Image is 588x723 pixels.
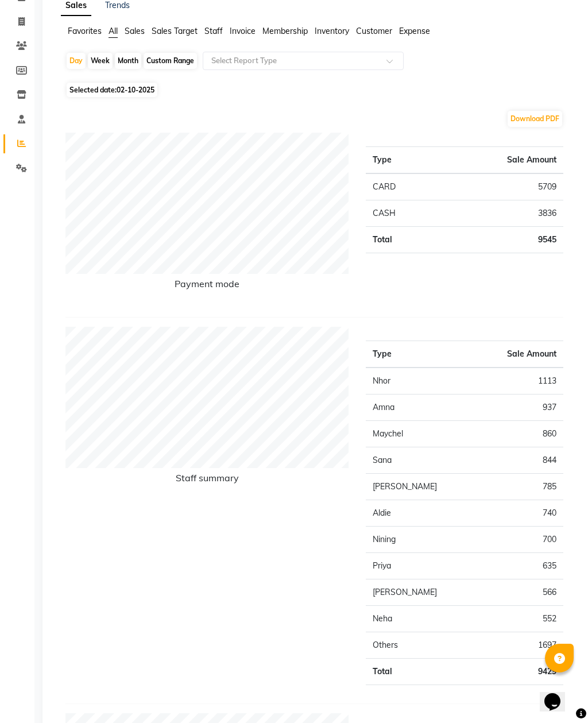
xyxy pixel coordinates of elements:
span: Sales Target [152,26,198,36]
td: 937 [475,395,563,421]
td: 700 [475,527,563,553]
th: Type [366,341,475,368]
span: Expense [399,26,430,36]
td: 5709 [439,173,563,200]
td: 844 [475,447,563,474]
span: Inventory [315,26,349,36]
button: Download PDF [508,111,562,127]
span: Selected date: [67,83,157,97]
span: Staff [204,26,223,36]
span: Favorites [68,26,102,36]
th: Sale Amount [475,341,563,368]
td: 740 [475,500,563,527]
td: Nining [366,527,475,553]
iframe: chat widget [540,677,577,712]
td: Total [366,227,438,253]
h6: Staff summary [65,473,349,488]
td: Neha [366,606,475,632]
td: 3836 [439,200,563,227]
div: Day [67,53,86,69]
td: 860 [475,421,563,447]
td: Sana [366,447,475,474]
div: Week [88,53,113,69]
td: Priya [366,553,475,579]
th: Sale Amount [439,147,563,174]
td: 1697 [475,632,563,659]
h6: Payment mode [65,279,349,294]
td: [PERSON_NAME] [366,579,475,606]
td: 566 [475,579,563,606]
span: Invoice [230,26,256,36]
div: Month [115,53,141,69]
td: Amna [366,395,475,421]
span: Customer [356,26,392,36]
td: Maychel [366,421,475,447]
td: CASH [366,200,438,227]
td: 635 [475,553,563,579]
span: 02-10-2025 [117,86,154,94]
span: All [109,26,118,36]
td: Others [366,632,475,659]
td: CARD [366,173,438,200]
div: Custom Range [144,53,197,69]
span: Membership [262,26,308,36]
td: 785 [475,474,563,500]
td: [PERSON_NAME] [366,474,475,500]
span: Sales [125,26,145,36]
td: 9429 [475,659,563,685]
td: Nhor [366,368,475,395]
td: 1113 [475,368,563,395]
th: Type [366,147,438,174]
td: Total [366,659,475,685]
td: Aldie [366,500,475,527]
td: 9545 [439,227,563,253]
td: 552 [475,606,563,632]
